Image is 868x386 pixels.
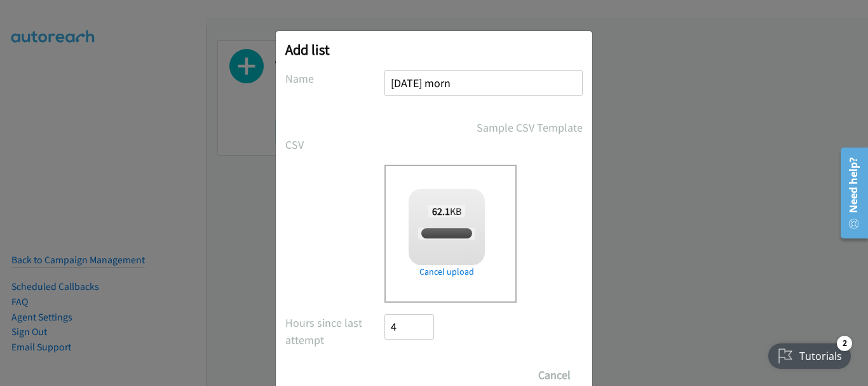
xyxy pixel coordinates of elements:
[831,142,868,244] iframe: Resource Center
[285,41,583,59] h2: Add list
[285,314,384,348] label: Hours since last attempt
[428,205,466,217] span: KB
[432,205,450,217] strong: 62.1
[409,265,485,279] a: Cancel upload
[285,136,384,153] label: CSV
[477,119,583,136] a: Sample CSV Template
[285,70,384,87] label: Name
[418,228,475,240] span: Tues morn.csv
[761,331,858,376] iframe: Checklist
